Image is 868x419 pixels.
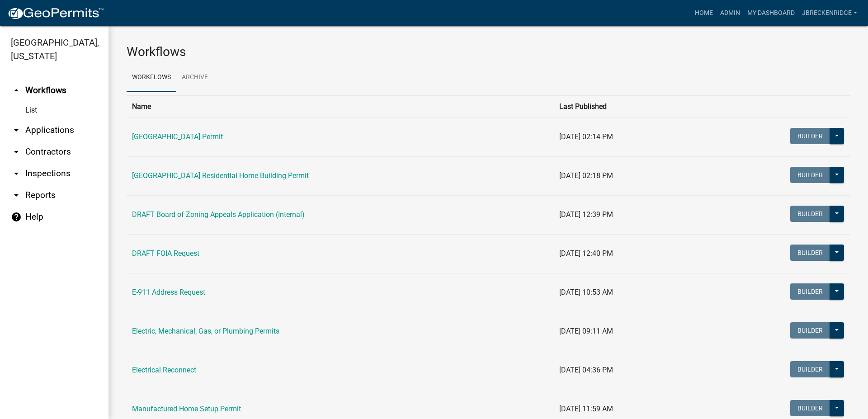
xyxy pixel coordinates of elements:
button: Builder [790,128,830,144]
button: Builder [790,283,830,300]
i: arrow_drop_down [11,168,22,179]
i: help [11,212,22,222]
a: Jbreckenridge [798,5,861,22]
button: Builder [790,206,830,222]
span: [DATE] 02:18 PM [559,171,613,180]
span: [DATE] 12:39 PM [559,210,613,219]
button: Builder [790,322,830,339]
a: E-911 Address Request [132,288,205,297]
a: Manufactured Home Setup Permit [132,405,241,413]
a: DRAFT Board of Zoning Appeals Application (Internal) [132,210,305,219]
span: [DATE] 04:36 PM [559,366,613,374]
th: Last Published [554,95,701,118]
i: arrow_drop_down [11,146,22,157]
a: Archive [176,63,213,92]
a: My Dashboard [744,5,798,22]
a: [GEOGRAPHIC_DATA] Permit [132,132,223,141]
i: arrow_drop_down [11,190,22,201]
span: [DATE] 11:59 AM [559,405,613,413]
a: Electrical Reconnect [132,366,196,374]
span: [DATE] 10:53 AM [559,288,613,297]
button: Builder [790,167,830,183]
h3: Workflows [127,44,850,60]
a: [GEOGRAPHIC_DATA] Residential Home Building Permit [132,171,309,180]
i: arrow_drop_up [11,85,22,96]
i: arrow_drop_down [11,125,22,136]
span: [DATE] 09:11 AM [559,327,613,335]
a: DRAFT FOIA Request [132,249,199,258]
span: [DATE] 02:14 PM [559,132,613,141]
button: Builder [790,361,830,377]
button: Builder [790,400,830,416]
a: Admin [717,5,744,22]
th: Name [127,95,554,118]
a: Workflows [127,63,176,92]
button: Builder [790,245,830,261]
a: Home [691,5,717,22]
span: [DATE] 12:40 PM [559,249,613,258]
a: Electric, Mechanical, Gas, or Plumbing Permits [132,327,279,335]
